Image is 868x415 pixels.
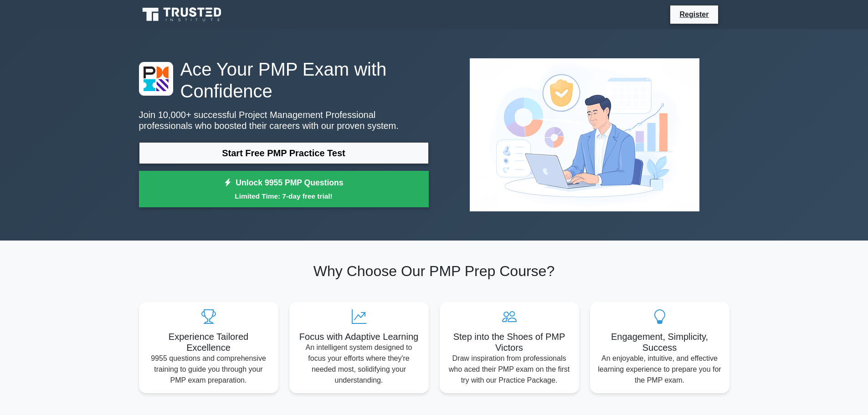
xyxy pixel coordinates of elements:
small: Limited Time: 7-day free trial! [150,191,417,201]
p: 9955 questions and comprehensive training to guide you through your PMP exam preparation. [146,353,271,386]
a: Register [674,9,714,20]
h5: Engagement, Simplicity, Success [597,331,722,353]
img: Project Management Professional Preview [462,51,707,219]
a: Start Free PMP Practice Test [139,142,429,164]
h5: Focus with Adaptive Learning [297,331,421,342]
h5: Step into the Shoes of PMP Victors [447,331,572,353]
a: Unlock 9955 PMP QuestionsLimited Time: 7-day free trial! [139,171,429,207]
h5: Experience Tailored Excellence [146,331,271,353]
h2: Why Choose Our PMP Prep Course? [139,262,729,280]
p: Join 10,000+ successful Project Management Professional professionals who boosted their careers w... [139,109,429,131]
p: An intelligent system designed to focus your efforts where they're needed most, solidifying your ... [297,342,421,386]
p: Draw inspiration from professionals who aced their PMP exam on the first try with our Practice Pa... [447,353,572,386]
p: An enjoyable, intuitive, and effective learning experience to prepare you for the PMP exam. [597,353,722,386]
h1: Ace Your PMP Exam with Confidence [139,58,429,102]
